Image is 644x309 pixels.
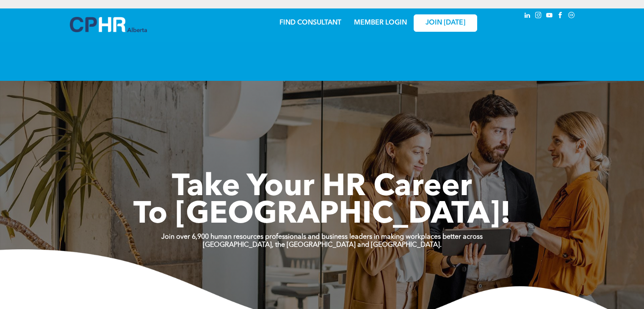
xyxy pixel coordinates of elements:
[133,200,511,230] span: To [GEOGRAPHIC_DATA]!
[203,242,442,248] strong: [GEOGRAPHIC_DATA], the [GEOGRAPHIC_DATA] and [GEOGRAPHIC_DATA].
[567,11,576,22] a: Social network
[172,172,472,203] span: Take Your HR Career
[414,14,477,32] a: JOIN [DATE]
[426,19,465,27] span: JOIN [DATE]
[70,17,147,32] img: A blue and white logo for cp alberta
[534,11,543,22] a: instagram
[279,19,341,26] a: FIND CONSULTANT
[161,234,483,240] strong: Join over 6,900 human resources professionals and business leaders in making workplaces better ac...
[545,11,554,22] a: youtube
[354,19,407,26] a: MEMBER LOGIN
[556,11,565,22] a: facebook
[523,11,532,22] a: linkedin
